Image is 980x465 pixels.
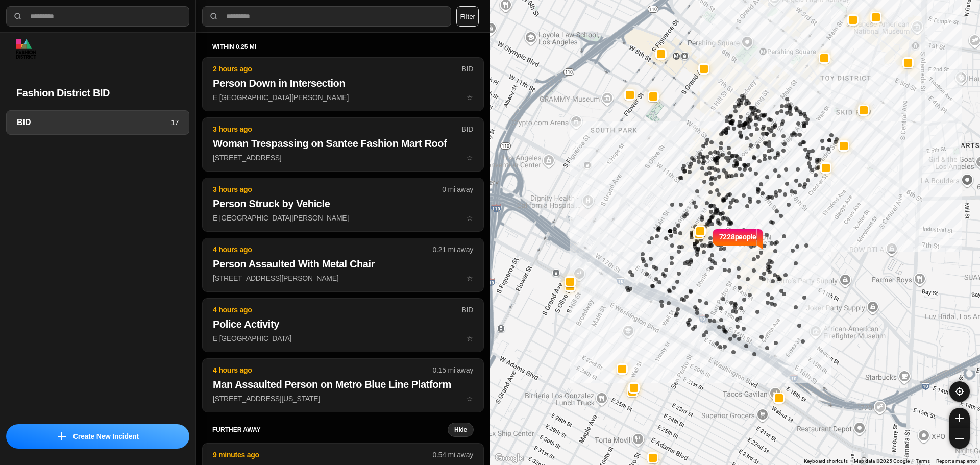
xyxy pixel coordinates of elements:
button: Filter [456,6,479,27]
h3: BID [17,116,171,129]
a: 3 hours agoBIDWoman Trespassing on Santee Fashion Mart Roof[STREET_ADDRESS]star [202,153,484,162]
p: E [GEOGRAPHIC_DATA] [213,333,473,344]
h2: Person Assaulted With Metal Chair [213,257,473,271]
p: 0 mi away [442,184,473,194]
p: BID [461,305,473,315]
a: 4 hours agoBIDPolice ActivityE [GEOGRAPHIC_DATA]star [202,334,484,342]
a: Report a map error [936,458,977,464]
p: 4 hours ago [213,305,461,315]
button: zoom-out [949,428,970,449]
p: [STREET_ADDRESS][US_STATE] [213,394,473,404]
p: BID [461,124,473,134]
button: Hide [448,423,474,437]
p: BID [461,64,473,74]
p: 9 minutes ago [213,450,433,460]
h2: Fashion District BID [16,86,179,100]
button: zoom-in [949,408,970,428]
img: recenter [955,387,964,396]
p: E [GEOGRAPHIC_DATA][PERSON_NAME] [213,213,473,223]
span: star [467,154,473,162]
button: 4 hours ago0.21 mi awayPerson Assaulted With Metal Chair[STREET_ADDRESS][PERSON_NAME]star [202,238,484,292]
img: notch [756,228,764,250]
p: 0.21 mi away [433,244,473,255]
img: logo [16,39,36,59]
a: BID17 [6,110,189,135]
span: Map data ©2025 Google [854,458,910,464]
button: Keyboard shortcuts [804,458,848,465]
a: Terms (opens in new tab) [916,458,930,464]
img: notch [712,228,719,250]
button: 2 hours agoBIDPerson Down in IntersectionE [GEOGRAPHIC_DATA][PERSON_NAME]star [202,57,484,111]
p: 0.15 mi away [433,365,473,375]
h2: Police Activity [213,317,473,331]
small: Hide [454,426,467,434]
p: Create New Incident [73,431,139,442]
p: 0.54 mi away [433,450,473,460]
p: 3 hours ago [213,184,442,194]
p: 17 [171,117,179,128]
p: E [GEOGRAPHIC_DATA][PERSON_NAME] [213,92,473,103]
img: search [209,11,219,21]
img: icon [58,432,66,440]
button: 4 hours ago0.15 mi awayMan Assaulted Person on Metro Blue Line Platform[STREET_ADDRESS][US_STATE]... [202,358,484,412]
button: 3 hours agoBIDWoman Trespassing on Santee Fashion Mart Roof[STREET_ADDRESS]star [202,117,484,172]
button: iconCreate New Incident [6,424,189,449]
span: star [467,214,473,222]
span: star [467,93,473,102]
p: [STREET_ADDRESS][PERSON_NAME] [213,273,473,283]
img: search [13,11,23,21]
button: 3 hours ago0 mi awayPerson Struck by VehicleE [GEOGRAPHIC_DATA][PERSON_NAME]star [202,178,484,232]
button: recenter [949,381,970,402]
p: [STREET_ADDRESS] [213,153,473,163]
a: 4 hours ago0.21 mi awayPerson Assaulted With Metal Chair[STREET_ADDRESS][PERSON_NAME]star [202,274,484,282]
p: 2 hours ago [213,64,461,74]
h2: Person Struck by Vehicle [213,197,473,211]
p: 7228 people [719,232,757,254]
span: star [467,274,473,282]
h2: Person Down in Intersection [213,76,473,90]
p: 4 hours ago [213,365,433,375]
p: 3 hours ago [213,124,461,134]
h2: Man Assaulted Person on Metro Blue Line Platform [213,377,473,391]
span: star [467,334,473,342]
img: Google [493,452,526,465]
a: Open this area in Google Maps (opens a new window) [493,452,526,465]
span: star [467,395,473,403]
h2: Woman Trespassing on Santee Fashion Mart Roof [213,136,473,151]
a: 2 hours agoBIDPerson Down in IntersectionE [GEOGRAPHIC_DATA][PERSON_NAME]star [202,93,484,102]
img: zoom-out [955,434,964,443]
button: 4 hours agoBIDPolice ActivityE [GEOGRAPHIC_DATA]star [202,298,484,352]
a: 3 hours ago0 mi awayPerson Struck by VehicleE [GEOGRAPHIC_DATA][PERSON_NAME]star [202,213,484,222]
h5: further away [212,426,448,434]
h5: within 0.25 mi [212,43,474,51]
img: zoom-in [955,414,964,422]
a: 4 hours ago0.15 mi awayMan Assaulted Person on Metro Blue Line Platform[STREET_ADDRESS][US_STATE]... [202,394,484,403]
p: 4 hours ago [213,244,433,255]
